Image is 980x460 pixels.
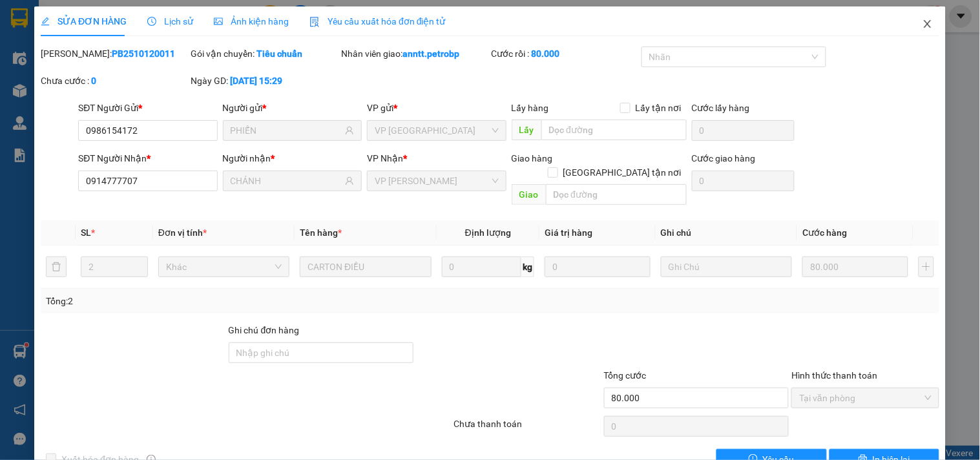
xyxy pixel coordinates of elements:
th: Ghi chú [656,220,797,246]
span: user [345,176,354,185]
label: Cước giao hàng [692,153,756,163]
span: VP Nhận [367,153,403,163]
span: Tại văn phòng [799,388,931,408]
div: Gói vận chuyển: [191,47,339,61]
label: Hình thức thanh toán [791,370,877,381]
input: Tên người gửi [231,123,342,138]
span: clock-circle [147,17,156,26]
span: Gửi: [11,12,31,26]
div: VP [PERSON_NAME] [11,11,114,42]
span: SỬA ĐƠN HÀNG [41,16,127,26]
span: Định lượng [465,227,511,238]
span: Lấy tận nơi [631,101,687,115]
input: Cước giao hàng [692,171,795,191]
span: Yêu cầu xuất hóa đơn điện tử [309,16,446,26]
b: anntt.petrobp [402,48,459,59]
b: Tiêu chuẩn [257,48,303,59]
button: Close [910,6,946,43]
div: Người nhận [223,151,362,165]
span: Nhận: [123,12,154,26]
div: Chưa cước : [41,74,188,88]
div: CÔ PHỤNG [11,42,114,57]
b: [DATE] 15:29 [231,76,283,86]
input: Dọc đường [541,120,687,140]
span: Tổng cước [604,370,647,381]
button: delete [46,256,67,277]
input: 0 [802,256,908,277]
div: Cước rồi : [491,47,638,61]
span: Đơn vị tính [158,227,207,238]
div: Tổng: 2 [46,294,379,308]
span: Lịch sử [147,16,193,26]
b: PB2510120011 [112,48,175,59]
span: edit [41,17,50,26]
input: Ghi chú đơn hàng [229,342,414,363]
div: Ngày GD: [191,74,339,88]
span: Ảnh kiện hàng [214,16,289,26]
div: [PERSON_NAME]: [41,47,188,61]
span: VP Phước Bình [375,121,498,140]
input: Tên người nhận [231,174,342,188]
span: Tên hàng [300,227,342,238]
span: Khác [166,257,282,277]
span: user [345,126,354,135]
span: Giao hàng [512,153,553,163]
input: Ghi Chú [661,256,792,277]
span: Lấy [512,120,541,140]
span: [GEOGRAPHIC_DATA] tận nơi [558,165,687,180]
span: Giao [512,184,546,205]
div: Người gửi [223,101,362,115]
span: Giá trị hàng [545,227,592,238]
div: CÔ PHỤNG [123,42,211,57]
button: plus [919,256,934,277]
input: Cước lấy hàng [692,120,795,141]
div: VP gửi [367,101,506,115]
span: VP Lê Hồng Phong [375,171,498,191]
span: CR : [10,85,30,98]
div: VP Lộc Ninh [123,11,211,42]
div: 150.000 [10,83,116,99]
label: Ghi chú đơn hàng [229,325,300,335]
span: SL [81,227,91,238]
div: SĐT Người Nhận [78,151,217,165]
div: Nhân viên giao: [341,47,488,61]
div: SĐT Người Gửi [78,101,217,115]
label: Cước lấy hàng [692,103,750,113]
span: kg [521,256,534,277]
span: Lấy hàng [512,103,549,113]
b: 80.000 [531,48,559,59]
div: Chưa thanh toán [452,417,602,439]
b: 0 [91,76,96,86]
input: 0 [545,256,651,277]
input: VD: Bàn, Ghế [300,256,431,277]
img: icon [309,17,320,27]
span: close [923,19,933,29]
span: Cước hàng [802,227,847,238]
input: Dọc đường [546,184,687,205]
span: picture [214,17,223,26]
